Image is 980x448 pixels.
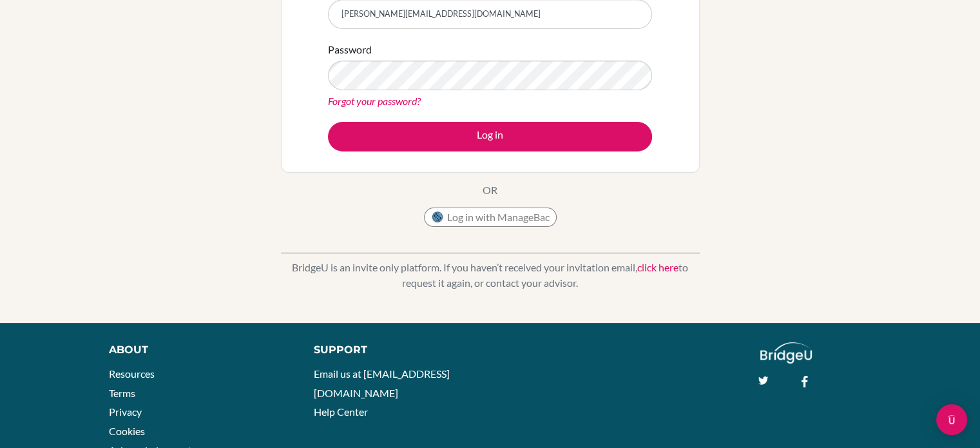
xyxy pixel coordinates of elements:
[281,260,700,291] p: BridgeU is an invite only platform. If you haven’t received your invitation email, to request it ...
[109,405,142,418] a: Privacy
[314,405,368,418] a: Help Center
[109,342,285,358] div: About
[314,342,476,358] div: Support
[483,182,497,198] p: OR
[109,425,145,437] a: Cookies
[314,367,450,399] a: Email us at [EMAIL_ADDRESS][DOMAIN_NAME]
[424,208,557,227] button: Log in with ManageBac
[328,42,372,57] label: Password
[936,404,967,435] div: Open Intercom Messenger
[328,122,652,151] button: Log in
[760,342,812,364] img: logo_white@2x-f4f0deed5e89b7ecb1c2cc34c3e3d731f90f0f143d5ea2071677605dd97b5244.png
[328,95,421,107] a: Forgot your password?
[109,387,135,399] a: Terms
[637,261,678,273] a: click here
[109,367,155,380] a: Resources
